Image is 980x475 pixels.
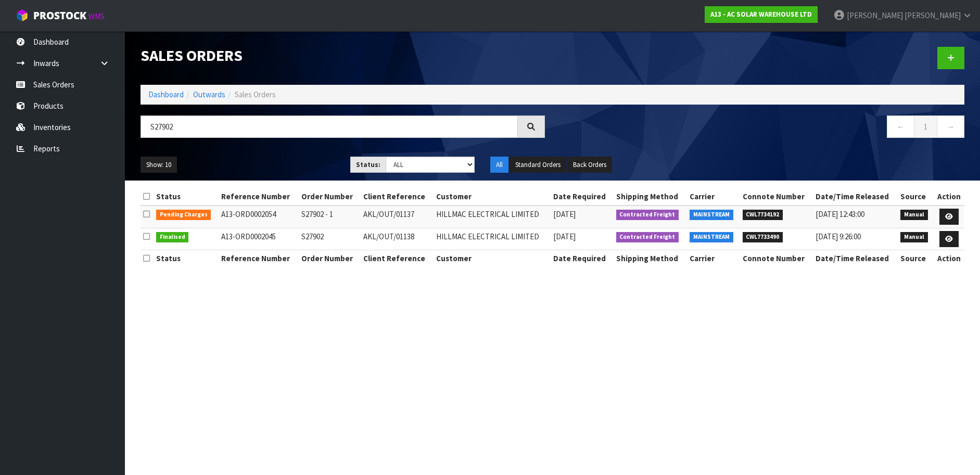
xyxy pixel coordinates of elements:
th: Shipping Method [614,188,688,205]
span: MAINSTREAM [690,210,733,220]
button: Standard Orders [510,157,566,173]
th: Status [154,250,219,267]
td: S27902 [299,228,360,250]
th: Carrier [687,188,740,205]
th: Source [898,250,933,267]
td: S27902 - 1 [299,206,360,228]
td: AKL/OUT/01138 [361,228,434,250]
th: Order Number [299,250,360,267]
span: [DATE] 9:26:00 [816,232,861,241]
img: cube-alt.png [16,9,29,22]
th: Date Required [551,188,613,205]
span: [DATE] [553,209,576,219]
span: ProStock [33,9,86,22]
td: HILLMAC ELECTRICAL LIMITED [434,228,551,250]
strong: Status: [356,160,380,169]
span: [PERSON_NAME] [905,10,961,20]
small: WMS [88,11,105,21]
input: Search sales orders [141,115,518,138]
span: Manual [900,232,928,242]
th: Date/Time Released [813,250,898,267]
span: Contracted Freight [616,210,679,220]
th: Order Number [299,188,360,205]
th: Source [898,188,933,205]
td: A13-ORD0002054 [219,206,299,228]
span: Contracted Freight [616,232,679,242]
th: Client Reference [361,250,434,267]
th: Carrier [687,250,740,267]
span: Sales Orders [235,89,276,99]
th: Action [933,250,964,267]
a: Dashboard [148,89,184,99]
th: Date Required [551,250,613,267]
button: Show: 10 [141,157,177,173]
th: Client Reference [361,188,434,205]
span: CWL7733490 [743,232,783,242]
th: Status [154,188,219,205]
nav: Page navigation [561,115,965,141]
td: A13-ORD0002045 [219,228,299,250]
th: Reference Number [219,250,299,267]
a: Outwards [193,89,225,99]
th: Action [933,188,964,205]
span: [DATE] 12:43:00 [816,209,864,219]
span: Pending Charges [156,210,211,220]
strong: A13 - AC SOLAR WAREHOUSE LTD [710,10,812,19]
th: Customer [434,250,551,267]
a: → [937,115,964,138]
span: CWL7734192 [743,210,783,220]
td: HILLMAC ELECTRICAL LIMITED [434,206,551,228]
span: [PERSON_NAME] [847,10,903,20]
span: Finalised [156,232,189,242]
button: Back Orders [567,157,612,173]
span: Manual [900,210,928,220]
th: Reference Number [219,188,299,205]
a: ← [887,115,914,138]
button: All [490,157,508,173]
span: [DATE] [553,232,576,241]
th: Connote Number [740,188,813,205]
th: Connote Number [740,250,813,267]
span: MAINSTREAM [690,232,733,242]
a: 1 [914,115,937,138]
th: Shipping Method [614,250,688,267]
h1: Sales Orders [141,47,545,64]
td: AKL/OUT/01137 [361,206,434,228]
th: Customer [434,188,551,205]
th: Date/Time Released [813,188,898,205]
